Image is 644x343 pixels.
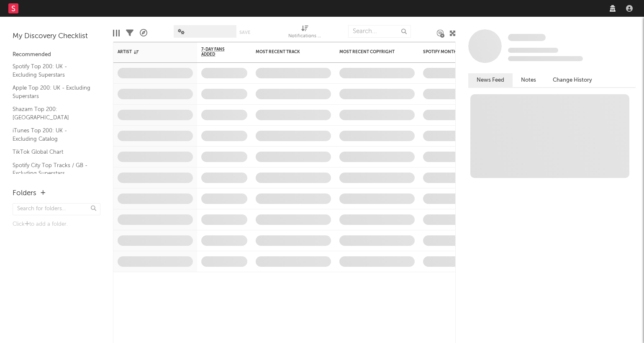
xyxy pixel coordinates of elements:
[13,105,92,122] a: Shazam Top 200: [GEOGRAPHIC_DATA]
[13,31,100,41] div: My Discovery Checklist
[348,25,411,38] input: Search...
[513,73,544,87] button: Notes
[423,49,486,54] div: Spotify Monthly Listeners
[113,21,120,45] div: Edit Columns
[508,34,546,42] a: Some Artist
[339,49,402,54] div: Most Recent Copyright
[508,56,583,61] span: 0 fans last week
[13,147,92,157] a: TikTok Global Chart
[468,73,513,87] button: News Feed
[239,30,250,35] button: Save
[288,21,322,45] div: Notifications (Artist)
[544,73,600,87] button: Change History
[13,62,92,79] a: Spotify Top 200: UK - Excluding Superstars
[140,21,147,45] div: A&R Pipeline
[508,48,558,53] span: Tracking Since: [DATE]
[13,126,92,143] a: iTunes Top 200: UK - Excluding Catalog
[13,161,92,178] a: Spotify City Top Tracks / GB - Excluding Superstars
[201,47,235,57] span: 7-Day Fans Added
[256,49,318,54] div: Most Recent Track
[13,50,100,60] div: Recommended
[13,83,92,101] a: Apple Top 200: UK - Excluding Superstars
[13,219,100,230] div: Click to add a folder.
[508,34,546,41] span: Some Artist
[13,203,100,215] input: Search for folders...
[118,49,180,54] div: Artist
[13,188,36,199] div: Folders
[288,31,322,41] div: Notifications (Artist)
[126,21,133,45] div: Filters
